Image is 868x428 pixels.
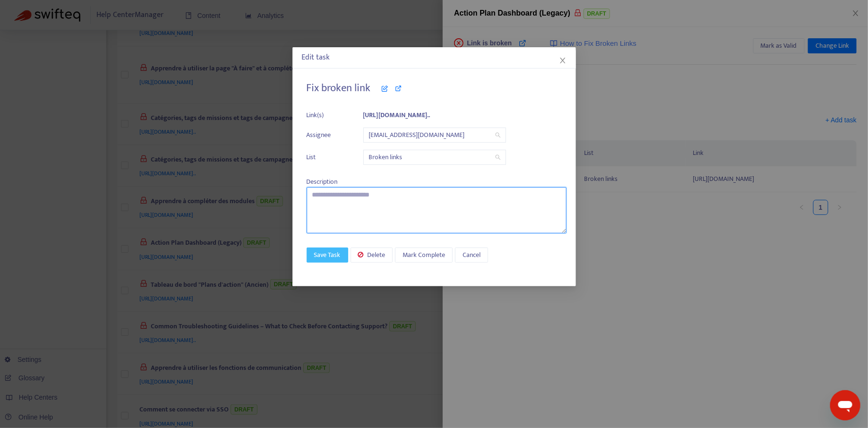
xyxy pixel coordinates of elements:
button: Delete [351,248,393,263]
iframe: Button to launch messaging window [830,390,860,420]
div: Edit task [302,52,567,63]
button: Cancel [455,248,488,263]
span: Broken links [369,150,500,164]
span: Assignee [307,130,340,140]
button: Save Task [307,248,348,263]
b: [URL][DOMAIN_NAME].. [363,110,430,120]
span: List [307,152,340,163]
span: Link(s) [307,110,340,120]
span: avillard@yoobic.com [369,128,500,142]
h4: Fix broken link [307,82,567,94]
span: Cancel [463,250,481,260]
span: Mark Complete [403,250,445,260]
span: close [559,57,567,64]
button: Mark Complete [395,248,453,263]
span: Description [307,176,338,187]
span: Delete [367,250,385,260]
span: search [495,132,501,138]
span: search [495,154,501,160]
button: Close [558,55,568,66]
span: Save Task [314,250,341,260]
